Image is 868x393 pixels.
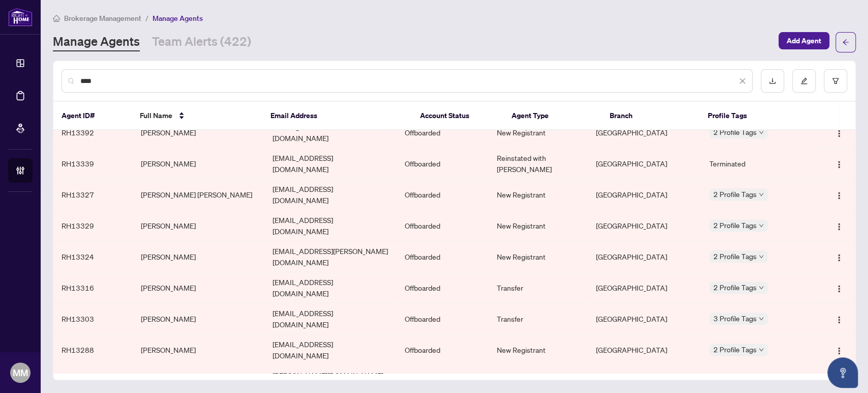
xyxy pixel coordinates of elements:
[713,313,757,324] span: 3 Profile Tags
[396,272,489,303] td: Offboarded
[153,14,203,23] span: Manage Agents
[133,179,264,210] td: [PERSON_NAME] [PERSON_NAME]
[133,117,264,148] td: [PERSON_NAME]
[835,160,843,169] img: Logo
[53,102,132,130] th: Agent ID#
[53,272,133,303] td: RH13316
[264,241,396,272] td: [EMAIL_ADDRESS][PERSON_NAME][DOMAIN_NAME]
[264,179,396,210] td: [EMAIL_ADDRESS][DOMAIN_NAME]
[133,272,264,303] td: [PERSON_NAME]
[713,250,757,262] span: 2 Profile Tags
[835,222,843,231] img: Logo
[800,77,807,85] span: edit
[53,117,133,148] td: RH13392
[152,33,251,51] a: Team Alerts (422)
[587,334,701,366] td: [GEOGRAPHIC_DATA]
[264,210,396,241] td: [EMAIL_ADDRESS][DOMAIN_NAME]
[759,130,764,135] span: down
[489,334,588,366] td: New Registrant
[835,285,843,293] img: Logo
[759,285,764,290] span: down
[831,248,847,265] button: Logo
[587,303,701,334] td: [GEOGRAPHIC_DATA]
[53,334,133,366] td: RH13288
[769,77,776,85] span: download
[133,210,264,241] td: [PERSON_NAME]
[831,155,847,172] button: Logo
[602,102,700,130] th: Branch
[489,303,588,334] td: Transfer
[759,254,764,259] span: down
[787,33,821,49] span: Add Agent
[396,117,489,148] td: Offboarded
[701,148,813,179] td: Terminated
[835,191,843,200] img: Logo
[835,347,843,355] img: Logo
[759,192,764,197] span: down
[831,124,847,141] button: Logo
[264,303,396,334] td: [EMAIL_ADDRESS][DOMAIN_NAME]
[396,148,489,179] td: Offboarded
[264,334,396,366] td: [EMAIL_ADDRESS][DOMAIN_NAME]
[140,110,172,121] span: Full Name
[835,316,843,324] img: Logo
[713,126,757,138] span: 2 Profile Tags
[831,186,847,203] button: Logo
[489,210,588,241] td: New Registrant
[133,334,264,366] td: [PERSON_NAME]
[132,102,262,130] th: Full Name
[53,179,133,210] td: RH13327
[489,148,588,179] td: Reinstated with [PERSON_NAME]
[503,102,602,130] th: Agent Type
[759,347,764,352] span: down
[827,357,858,388] button: Open asap
[835,254,843,262] img: Logo
[13,366,28,380] span: MM
[831,279,847,296] button: Logo
[264,148,396,179] td: [EMAIL_ADDRESS][DOMAIN_NAME]
[713,219,757,231] span: 2 Profile Tags
[700,102,811,130] th: Profile Tags
[53,15,60,22] span: home
[835,129,843,137] img: Logo
[587,179,701,210] td: [GEOGRAPHIC_DATA]
[133,241,264,272] td: [PERSON_NAME]
[489,272,588,303] td: Transfer
[779,32,829,49] button: Add Agent
[396,210,489,241] td: Offboarded
[831,217,847,234] button: Logo
[587,210,701,241] td: [GEOGRAPHIC_DATA]
[587,148,701,179] td: [GEOGRAPHIC_DATA]
[489,241,588,272] td: New Registrant
[759,223,764,228] span: down
[53,33,140,51] a: Manage Agents
[713,344,757,355] span: 2 Profile Tags
[133,303,264,334] td: [PERSON_NAME]
[713,282,757,293] span: 2 Profile Tags
[739,77,746,85] span: close
[713,188,757,200] span: 2 Profile Tags
[587,241,701,272] td: [GEOGRAPHIC_DATA]
[53,210,133,241] td: RH13329
[145,12,148,24] li: /
[64,14,141,23] span: Brokerage Management
[412,102,503,130] th: Account Status
[53,241,133,272] td: RH13324
[396,303,489,334] td: Offboarded
[53,148,133,179] td: RH13339
[761,69,784,93] button: download
[489,117,588,148] td: New Registrant
[832,77,839,85] span: filter
[831,342,847,358] button: Logo
[264,117,396,148] td: [EMAIL_ADDRESS][DOMAIN_NAME]
[53,303,133,334] td: RH13303
[842,39,849,46] span: arrow-left
[587,272,701,303] td: [GEOGRAPHIC_DATA]
[792,69,816,93] button: edit
[489,179,588,210] td: New Registrant
[264,272,396,303] td: [EMAIL_ADDRESS][DOMAIN_NAME]
[587,117,701,148] td: [GEOGRAPHIC_DATA]
[396,241,489,272] td: Offboarded
[824,69,847,93] button: filter
[396,179,489,210] td: Offboarded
